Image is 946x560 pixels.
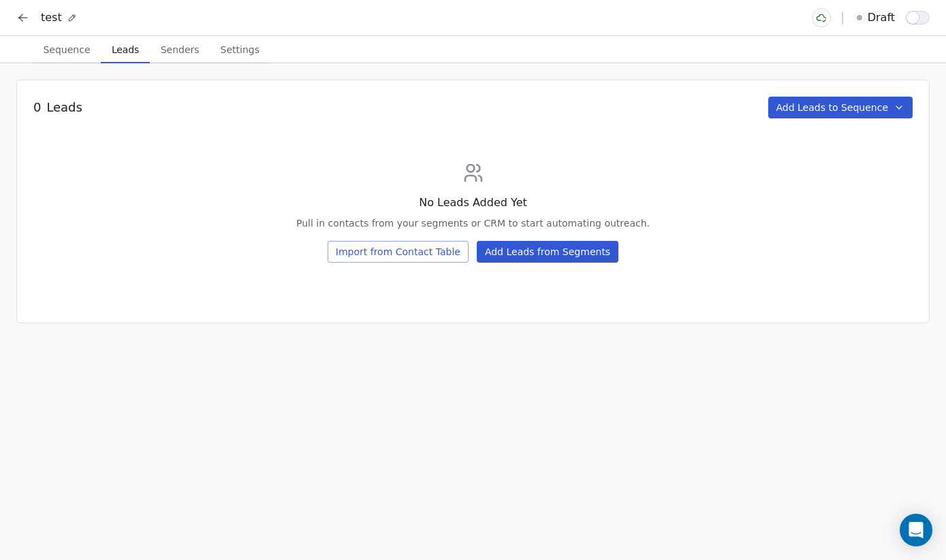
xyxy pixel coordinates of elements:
[37,40,95,59] span: Sequence
[328,241,469,263] button: Import from Contact Table
[41,10,62,26] span: test
[46,99,82,116] span: Leads
[477,241,618,263] button: Add Leads from Segments
[900,514,932,546] div: Open Intercom Messenger
[33,99,41,116] span: 0
[215,40,265,59] span: Settings
[296,195,650,211] div: No Leads Added Yet
[868,10,895,26] span: draft
[296,216,650,230] div: Pull in contacts from your segments or CRM to start automating outreach.
[155,40,205,59] span: Senders
[106,40,144,59] span: Leads
[768,97,913,118] button: Add Leads to Sequence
